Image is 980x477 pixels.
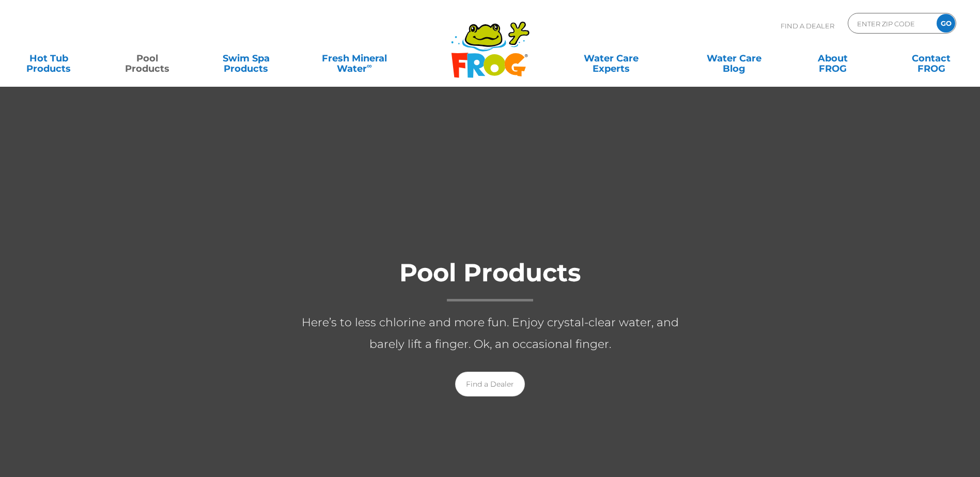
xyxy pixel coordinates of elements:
sup: ∞ [367,61,372,70]
input: GO [937,14,955,33]
h1: Pool Products [284,259,697,301]
a: AboutFROG [794,48,871,69]
a: Find a Dealer [455,372,525,396]
a: Water CareBlog [695,48,772,69]
a: ContactFROG [893,48,970,69]
input: Zip Code Form [856,16,926,31]
a: Hot TubProducts [10,48,87,69]
a: PoolProducts [109,48,186,69]
a: Swim SpaProducts [208,48,285,69]
a: Fresh MineralWater∞ [306,48,402,69]
a: Water CareExperts [549,48,674,69]
p: Here’s to less chlorine and more fun. Enjoy crystal-clear water, and barely lift a finger. Ok, an... [284,312,697,355]
p: Find A Dealer [781,13,834,39]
